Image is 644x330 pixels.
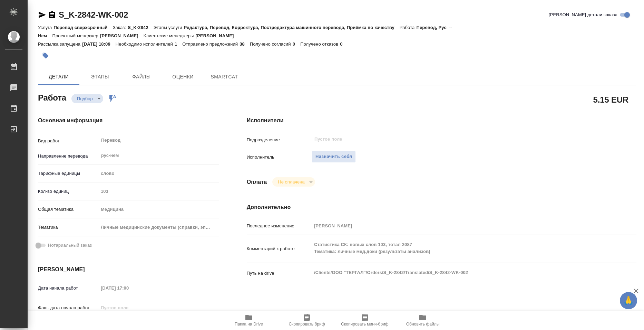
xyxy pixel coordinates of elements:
p: 38 [240,41,250,47]
input: Пустое поле [98,186,219,196]
p: Редактура, Перевод, Корректура, Постредактура машинного перевода, Приёмка по качеству [184,25,400,30]
p: Заказ: [113,25,128,30]
div: Подбор [272,177,315,187]
button: Скопировать ссылку для ЯМессенджера [38,11,46,19]
button: Скопировать бриф [278,311,336,330]
span: Файлы [125,73,158,81]
p: Исполнитель [247,154,312,161]
p: Получено согласий [250,41,293,47]
span: Оценки [166,73,199,81]
p: Комментарий к работе [247,245,312,252]
p: Путь на drive [247,270,312,277]
p: S_K-2842 [128,25,154,30]
h4: Дополнительно [247,203,636,211]
h2: Работа [38,91,66,103]
span: Этапы [84,73,117,81]
button: Скопировать мини-бриф [336,311,394,330]
p: Подразделение [247,136,312,143]
p: Общая тематика [38,206,98,213]
h4: Основная информация [38,116,219,125]
input: Пустое поле [98,283,159,293]
input: Пустое поле [312,221,604,231]
p: Услуга [38,25,53,30]
button: Обновить файлы [394,311,452,330]
span: Назначить себя [315,153,352,161]
p: 0 [293,41,300,47]
p: Проектный менеджер [52,33,100,38]
h4: [PERSON_NAME] [38,265,219,274]
div: слово [98,168,219,179]
div: Личные медицинские документы (справки, эпикризы) [98,221,219,233]
span: SmartCat [208,73,241,81]
span: Обновить файлы [406,322,440,327]
p: Этапы услуги [154,25,184,30]
p: [DATE] 18:09 [82,41,116,47]
button: Не оплачена [276,179,306,185]
p: Необходимо исполнителей [116,41,175,47]
p: Дата начала работ [38,285,98,292]
p: Тематика [38,224,98,231]
span: Скопировать бриф [289,322,325,327]
p: [PERSON_NAME] [100,33,144,38]
h4: Исполнители [247,116,636,125]
p: Последнее изменение [247,223,312,229]
p: Кол-во единиц [38,188,98,195]
button: Добавить тэг [38,48,53,63]
p: Направление перевода [38,153,98,160]
p: Работа [400,25,417,30]
div: Подбор [71,94,103,103]
button: Подбор [75,96,95,102]
textarea: Статистика СК: новых слов 103, тотал 2087 Тематика: личные мед.доки (результаты анализов) [312,239,604,257]
p: 0 [340,41,348,47]
button: Папка на Drive [220,311,278,330]
p: Перевод сверхсрочный [53,25,113,30]
p: Вид работ [38,138,98,144]
p: [PERSON_NAME] [196,33,239,38]
span: Детали [42,73,75,81]
button: Назначить себя [312,151,356,163]
span: Нотариальный заказ [48,242,92,249]
h4: Оплата [247,178,267,186]
span: 🙏 [623,293,634,308]
span: Скопировать мини-бриф [341,322,388,327]
button: 🙏 [620,292,637,309]
p: Клиентские менеджеры [144,33,196,38]
p: Отправлено предложений [182,41,240,47]
span: Папка на Drive [235,322,263,327]
input: Пустое поле [314,135,588,143]
div: Медицина [98,204,219,215]
p: Тарифные единицы [38,170,98,177]
input: Пустое поле [98,303,159,313]
h2: 5.15 EUR [593,94,628,105]
a: S_K-2842-WK-002 [59,10,128,19]
p: Получено отказов [300,41,340,47]
textarea: /Clients/ООО "ТЕРГАЛ"/Orders/S_K-2842/Translated/S_K-2842-WK-002 [312,267,604,279]
span: [PERSON_NAME] детали заказа [549,11,617,18]
p: Рассылка запущена [38,41,82,47]
p: Факт. дата начала работ [38,304,98,311]
p: 1 [175,41,182,47]
button: Скопировать ссылку [48,11,56,19]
